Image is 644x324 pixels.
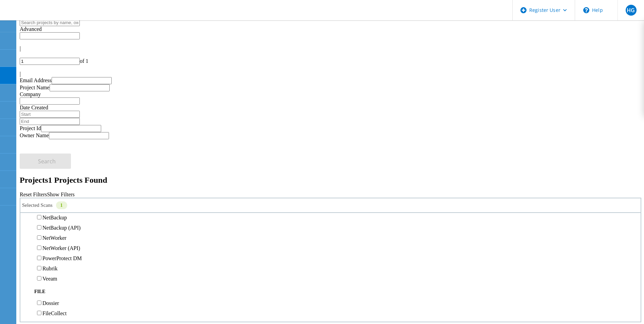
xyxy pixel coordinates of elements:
span: Advanced [20,26,42,32]
div: | [20,46,641,52]
label: Owner Name [20,132,49,138]
svg: \n [583,7,589,13]
label: Project Id [20,125,41,131]
div: 1 [56,201,67,209]
input: End [20,118,80,125]
label: NetWorker (API) [42,245,80,251]
span: 1 Projects Found [48,176,107,184]
label: Date Created [20,105,48,110]
label: NetBackup (API) [42,225,80,231]
input: Start [20,111,80,118]
div: | [20,71,641,77]
span: HG [627,7,635,13]
input: Search projects by name, owner, ID, company, etc [20,19,80,26]
span: Search [38,158,56,165]
a: Live Optics Dashboard [7,13,80,19]
label: Dossier [42,300,59,306]
button: Search [20,154,71,169]
label: Project Name [20,85,50,90]
label: Company [20,91,41,97]
label: FileCollect [42,310,67,316]
label: Veeam [42,276,57,282]
a: Reset Filters [20,192,47,197]
label: NetBackup [42,215,67,220]
span: of 1 [80,58,88,64]
label: Rubrik [42,266,57,271]
label: PowerProtect DM [42,255,82,261]
a: Show Filters [47,192,74,197]
div: Selected Scans [20,198,641,213]
label: Email Address [20,77,52,83]
div: File [24,289,637,295]
label: NetWorker [42,235,67,241]
b: Projects [20,176,48,184]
